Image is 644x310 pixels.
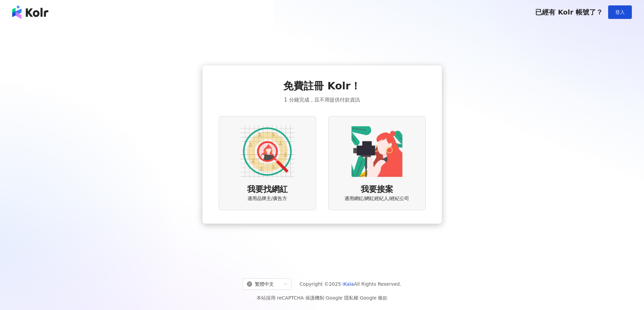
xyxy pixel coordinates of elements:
[324,295,326,301] span: |
[358,295,360,301] span: |
[615,9,625,15] span: 登入
[608,5,632,19] button: 登入
[240,124,294,178] img: AD identity option
[361,184,393,195] span: 我要接案
[283,79,361,93] span: 免費註冊 Kolr！
[247,184,288,195] span: 我要找網紅
[257,294,387,302] span: 本站採用 reCAPTCHA 保護機制
[300,280,401,288] span: Copyright © 2025 All Rights Reserved.
[326,295,358,301] a: Google 隱私權
[247,279,281,289] div: 繁體中文
[342,281,354,287] a: iKala
[350,124,404,178] img: KOL identity option
[344,195,409,202] span: 適用網紅/網紅經紀人/經紀公司
[12,5,48,19] img: logo
[360,295,387,301] a: Google 條款
[247,195,287,202] span: 適用品牌主/廣告方
[284,96,360,104] span: 1 分鐘完成，且不用提供付款資訊
[535,8,603,16] span: 已經有 Kolr 帳號了？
